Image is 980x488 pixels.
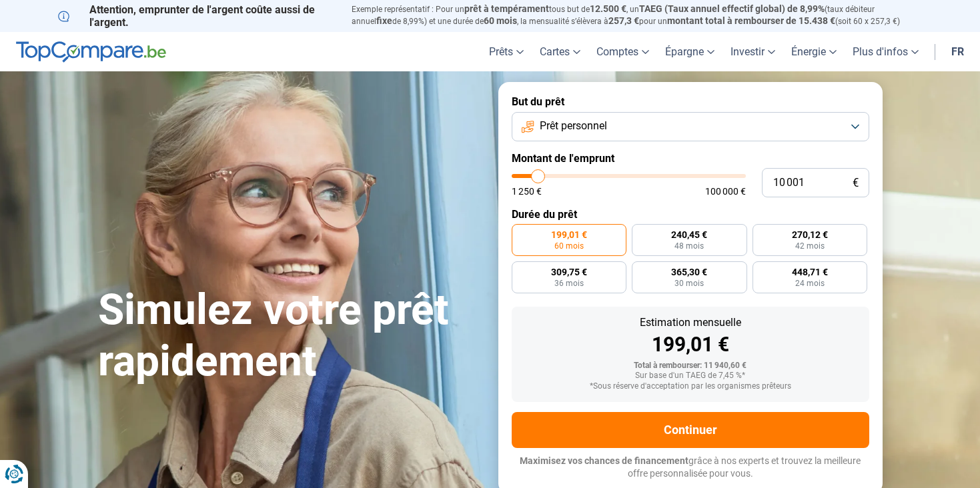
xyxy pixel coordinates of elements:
a: Comptes [588,32,657,71]
button: Prêt personnel [512,112,869,141]
img: TopCompare [16,41,166,63]
a: Investir [722,32,783,71]
label: But du prêt [512,95,869,108]
span: 100 000 € [705,187,746,196]
span: 60 mois [554,242,584,250]
span: Maximisez vos chances de financement [520,455,688,466]
span: 257,3 € [608,15,639,26]
span: 36 mois [554,279,584,287]
span: 309,75 € [551,267,587,277]
p: Exemple représentatif : Pour un tous but de , un (taux débiteur annuel de 8,99%) et une durée de ... [352,3,923,27]
span: 24 mois [795,279,825,287]
a: Énergie [783,32,845,71]
div: Total à rembourser: 11 940,60 € [522,361,859,371]
span: 12.500 € [590,3,626,14]
h1: Simulez votre prêt rapidement [98,285,482,387]
a: Épargne [657,32,722,71]
a: Plus d'infos [845,32,927,71]
span: prêt à tempérament [464,3,549,14]
span: 199,01 € [551,230,587,239]
span: 30 mois [674,279,704,287]
div: 199,01 € [522,335,859,355]
span: 448,71 € [792,267,828,277]
span: TAEG (Taux annuel effectif global) de 8,99% [639,3,825,14]
span: 42 mois [795,242,825,250]
div: Sur base d'un TAEG de 7,45 %* [522,371,859,381]
div: *Sous réserve d'acceptation par les organismes prêteurs [522,382,859,391]
a: Prêts [481,32,532,71]
span: 1 250 € [512,187,542,196]
span: fixe [376,15,392,26]
a: fr [943,32,972,71]
span: 60 mois [484,15,517,26]
label: Montant de l'emprunt [512,152,869,165]
div: Estimation mensuelle [522,317,859,328]
p: grâce à nos experts et trouvez la meilleure offre personnalisée pour vous. [512,455,869,481]
button: Continuer [512,412,869,448]
span: 270,12 € [792,230,828,239]
span: 48 mois [674,242,704,250]
span: 240,45 € [671,230,707,239]
span: Prêt personnel [540,119,607,133]
span: 365,30 € [671,267,707,277]
span: € [853,177,859,189]
p: Attention, emprunter de l'argent coûte aussi de l'argent. [58,3,336,29]
span: montant total à rembourser de 15.438 € [667,15,835,26]
label: Durée du prêt [512,208,869,221]
a: Cartes [532,32,588,71]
